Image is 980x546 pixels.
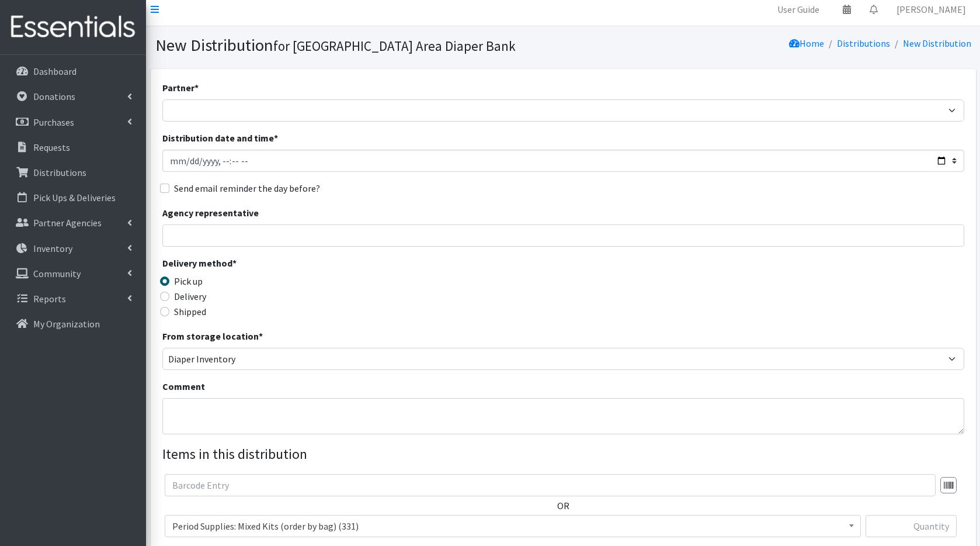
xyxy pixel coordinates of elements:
p: Partner Agencies [33,217,102,229]
a: Inventory [5,237,141,260]
a: Donations [5,85,141,108]
abbr: required [194,82,199,94]
a: Requests [5,136,141,159]
label: OR [557,499,569,513]
h1: New Distribution [155,35,559,56]
a: Dashboard [5,60,141,83]
p: Reports [33,293,66,305]
a: New Distribution [903,37,971,49]
label: Send email reminder the day before? [174,181,320,195]
p: Donations [33,91,75,102]
label: Pick up [174,274,203,288]
a: Distributions [5,161,141,184]
p: Distributions [33,167,86,178]
label: Distribution date and time [162,131,278,145]
p: Purchases [33,116,74,128]
a: Reports [5,287,141,310]
a: My Organization [5,312,141,336]
span: Period Supplies: Mixed Kits (order by bag) (331) [165,515,861,537]
label: Shipped [174,305,206,319]
p: Pick Ups & Deliveries [33,192,116,203]
label: Agency representative [162,206,259,220]
a: Pick Ups & Deliveries [5,186,141,209]
abbr: required [259,330,263,342]
a: Partner Agencies [5,211,141,234]
p: Dashboard [33,65,77,77]
label: Delivery [174,289,206,303]
abbr: required [274,132,278,144]
label: Comment [162,379,205,393]
abbr: required [232,257,237,269]
legend: Delivery method [162,256,363,274]
input: Quantity [866,515,957,537]
small: for [GEOGRAPHIC_DATA] Area Diaper Bank [273,37,516,54]
span: Period Supplies: Mixed Kits (order by bag) (331) [172,518,853,534]
legend: Items in this distribution [162,444,964,465]
p: Requests [33,141,70,153]
img: HumanEssentials [5,8,141,47]
a: Distributions [837,37,890,49]
a: Community [5,262,141,285]
label: Partner [162,81,199,95]
a: Purchases [5,110,141,134]
input: Barcode Entry [165,474,936,496]
p: My Organization [33,318,100,330]
label: From storage location [162,329,263,343]
p: Community [33,268,81,279]
p: Inventory [33,243,72,254]
a: Home [789,37,824,49]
